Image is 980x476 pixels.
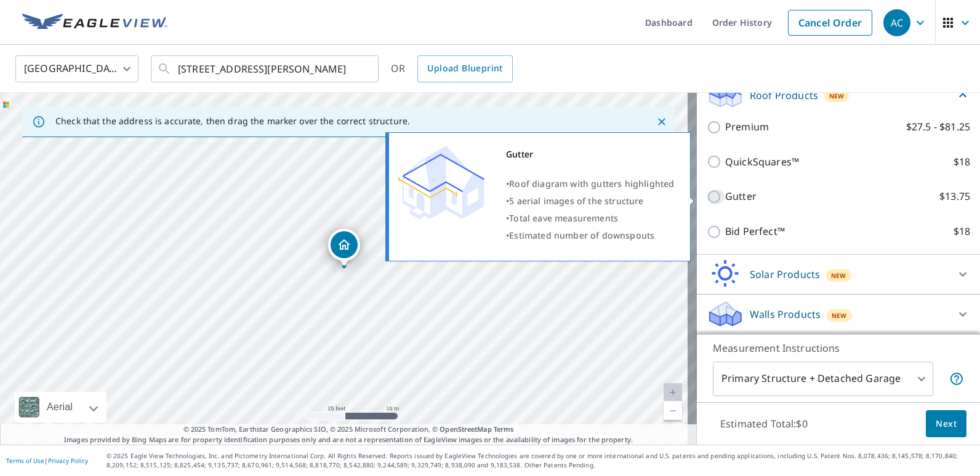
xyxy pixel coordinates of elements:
div: Walls ProductsNew [707,299,970,329]
div: Dropped pin, building 1, Residential property, 1715 Morrison Ave Pueblo, CO 81005 [328,229,360,267]
div: Aerial [43,392,76,422]
div: Primary Structure + Detached Garage [713,362,933,396]
p: $18 [954,154,970,170]
p: $27.5 - $81.25 [906,119,970,135]
a: Upload Blueprint [417,55,512,82]
a: OpenStreetMap [440,424,491,434]
div: [GEOGRAPHIC_DATA] [15,52,139,86]
button: Next [926,410,966,438]
p: Gutter [725,189,757,204]
a: Current Level 20, Zoom Out [664,402,682,420]
span: New [829,91,845,101]
a: Current Level 20, Zoom In Disabled [664,383,682,402]
div: OR [391,55,513,82]
p: Check that the address is accurate, then drag the marker over the correct structure. [55,116,410,127]
span: 5 aerial images of the structure [509,195,643,207]
a: Cancel Order [788,10,872,36]
span: Next [936,416,957,432]
p: Roof Products [750,88,818,103]
div: • [506,227,675,244]
a: Privacy Policy [48,456,88,465]
p: Walls Products [750,307,821,322]
div: Aerial [15,392,106,422]
button: Close [654,114,670,130]
p: Solar Products [750,267,820,282]
p: Bid Perfect™ [725,224,785,239]
div: AC [883,9,910,36]
input: Search by address or latitude-longitude [178,52,353,86]
p: Measurement Instructions [713,341,964,355]
img: EV Logo [22,14,167,32]
span: New [831,271,846,280]
p: $18 [954,224,970,239]
p: Estimated Total: $0 [710,410,817,437]
span: Upload Blueprint [427,61,502,76]
span: New [832,311,847,320]
div: • [506,175,675,192]
span: © 2025 TomTom, Earthstar Geographics SIO, © 2025 Microsoft Corporation, © [183,424,514,435]
p: | [6,457,88,464]
p: $13.75 [939,189,970,204]
div: Gutter [506,146,675,163]
div: • [506,192,675,210]
a: Terms [494,424,514,434]
div: • [506,210,675,227]
p: Premium [725,119,769,135]
p: QuickSquares™ [725,154,799,170]
img: Premium [398,146,484,220]
span: Total eave measurements [509,212,618,224]
span: Your report will include the primary structure and a detached garage if one exists. [949,371,964,386]
span: Estimated number of downspouts [509,229,654,241]
div: Solar ProductsNew [707,260,970,289]
p: © 2025 Eagle View Technologies, Inc. and Pictometry International Corp. All Rights Reserved. Repo... [106,451,974,470]
div: Roof ProductsNew [707,81,970,109]
span: Roof diagram with gutters highlighted [509,178,674,189]
a: Terms of Use [6,456,44,465]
